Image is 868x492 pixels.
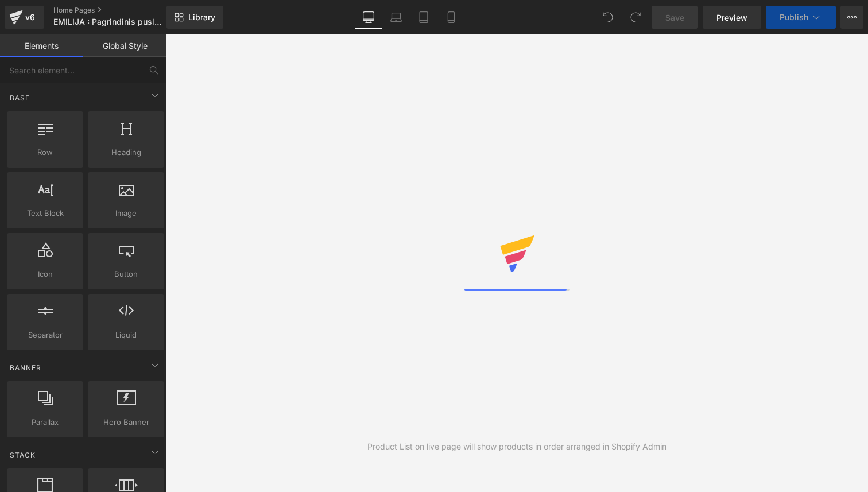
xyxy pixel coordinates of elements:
span: EMILIJA : Pagrindinis puslapis: 20 Žingsnių: Kaip įsigyti butą [GEOGRAPHIC_DATA]? 🇱🇹 [53,17,164,26]
span: Separator [10,329,80,341]
a: Desktop [355,6,382,29]
a: Global Style [83,34,166,57]
span: Base [9,92,31,103]
button: Redo [624,6,647,29]
a: v6 [5,6,44,29]
button: Undo [596,6,619,29]
button: More [840,6,863,29]
span: Stack [9,450,37,460]
span: Preview [716,11,747,24]
a: Laptop [382,6,410,29]
span: Save [665,11,684,24]
span: Icon [10,268,80,280]
span: Row [10,146,80,158]
span: Heading [91,146,161,158]
span: Hero Banner [91,416,161,428]
span: Image [91,207,161,219]
a: Preview [703,6,761,29]
div: v6 [23,10,37,25]
button: Publish [766,6,836,29]
div: Product List on live page will show products in order arranged in Shopify Admin [367,440,666,453]
a: New Library [166,6,223,29]
a: Tablet [410,6,437,29]
span: Liquid [91,329,161,341]
a: Home Pages [53,6,185,15]
span: Parallax [10,416,80,428]
span: Button [91,268,161,280]
span: Publish [780,13,808,22]
span: Text Block [10,207,80,219]
a: Mobile [437,6,465,29]
span: Library [188,12,215,22]
span: Banner [9,362,42,373]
